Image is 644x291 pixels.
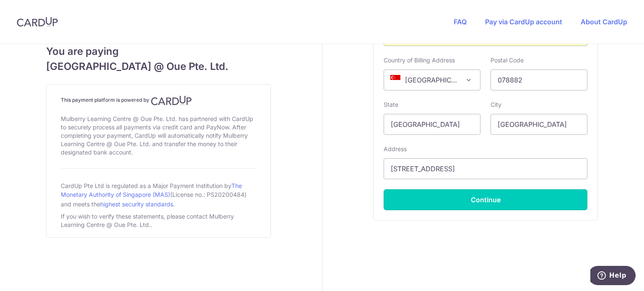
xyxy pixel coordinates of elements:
span: [GEOGRAPHIC_DATA] @ Oue Pte. Ltd. [46,59,271,74]
label: City [491,100,501,109]
a: highest security standards [100,201,173,208]
div: Mulberry Learning Centre @ Oue Pte. Ltd. has partnered with CardUp to securely process all paymen... [61,113,256,158]
label: Country of Billing Address [384,56,455,64]
img: CardUp [151,95,192,106]
a: FAQ [454,18,467,26]
span: You are paying [46,44,271,59]
a: Pay via CardUp account [485,18,562,26]
a: About CardUp [581,18,627,26]
iframe: Opens a widget where you can find more information [590,266,636,287]
input: Example 123456 [491,70,587,90]
button: Continue [384,189,587,210]
label: Address [384,145,407,153]
label: Postal Code [491,56,524,64]
label: State [384,100,398,109]
div: If you wish to verify these statements, please contact Mulberry Learning Centre @ Oue Pte. Ltd.. [61,211,256,231]
img: CardUp [17,17,58,27]
span: Singapore [384,70,480,90]
span: Singapore [384,70,480,90]
h4: This payment platform is powered by [61,95,256,106]
div: CardUp Pte Ltd is regulated as a Major Payment Institution by (License no.: PS20200484) and meets... [61,179,256,211]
